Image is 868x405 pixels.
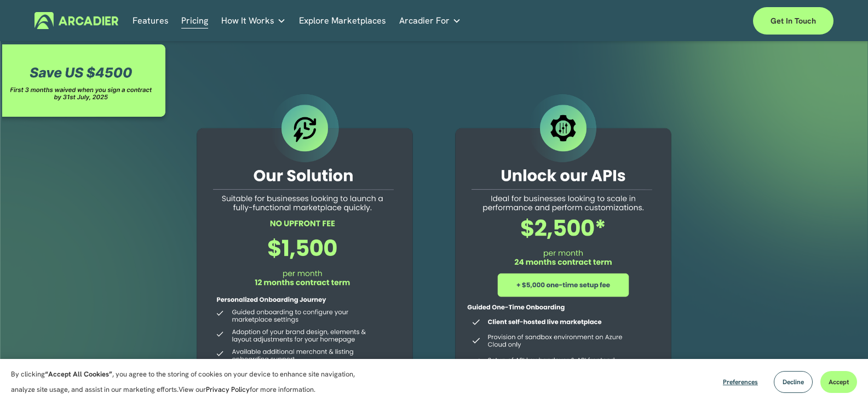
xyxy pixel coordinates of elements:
a: Privacy Policy [206,385,250,394]
a: Pricing [181,12,208,29]
span: Decline [783,378,804,386]
a: Get in touch [753,7,833,35]
p: By clicking , you agree to the storing of cookies on your device to enhance site navigation, anal... [11,367,367,397]
span: Preferences [723,378,758,386]
a: Features [133,12,169,29]
span: How It Works [221,13,274,28]
span: Arcadier For [399,13,450,28]
button: Decline [774,371,813,393]
button: Preferences [715,371,766,393]
span: Accept [829,378,849,386]
strong: “Accept All Cookies” [45,369,112,379]
a: folder dropdown [399,12,461,29]
a: folder dropdown [221,12,286,29]
img: Arcadier [35,12,118,29]
a: Explore Marketplaces [299,12,386,29]
button: Accept [820,371,857,393]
